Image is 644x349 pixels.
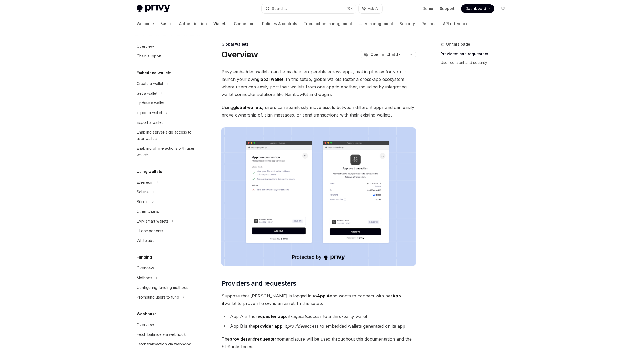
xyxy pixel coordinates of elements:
div: Update a wallet [137,100,164,106]
a: Fetch balance via webhook [132,330,201,339]
span: Using , users can seamlessly move assets between different apps and can easily prove ownership of... [221,104,416,119]
a: API reference [443,17,469,30]
strong: App B [221,293,401,306]
h5: Using wallets [137,168,162,175]
button: Search...⌘K [262,4,356,13]
div: Fetch transaction via webhook [137,341,191,347]
a: Security [400,17,415,30]
div: Overview [137,43,154,50]
a: UI components [132,226,201,236]
a: Overview [132,263,201,273]
div: Enabling offline actions with user wallets [137,145,198,158]
div: Get a wallet [137,90,157,97]
h5: Embedded wallets [137,70,171,76]
strong: requester app [255,314,286,319]
div: Fetch balance via webhook [137,331,186,338]
div: Enabling server-side access to user wallets [137,129,198,142]
strong: provider [230,336,248,342]
strong: App A [317,293,330,299]
a: Basics [160,17,173,30]
img: light logo [137,5,170,12]
strong: global wallets [233,105,262,110]
div: Overview [137,321,154,328]
div: UI components [137,228,163,234]
div: Chain support [137,53,161,59]
span: Open in ChatGPT [371,52,403,57]
li: App A is the : it access to a third-party wallet. [221,313,416,320]
div: Ethereum [137,179,153,186]
span: Privy embedded wallets can be made interoperable across apps, making it easy for you to launch yo... [221,68,416,98]
button: Open in ChatGPT [361,50,407,59]
a: Demo [423,6,433,11]
div: EVM smart wallets [137,218,168,224]
a: Recipes [421,17,437,30]
div: Solana [137,189,149,195]
a: Chain support [132,51,201,61]
span: Dashboard [465,6,486,11]
div: Prompting users to fund [137,294,179,300]
a: Policies & controls [262,17,297,30]
a: Fetch transaction via webhook [132,339,201,349]
a: Whitelabel [132,236,201,245]
button: Toggle dark mode [499,4,507,13]
span: ⌘ K [347,6,353,11]
a: Configuring funding methods [132,283,201,292]
em: requests [290,314,308,319]
h1: Overview [221,50,258,59]
div: Global wallets [221,42,416,47]
h5: Webhooks [137,311,157,317]
a: Authentication [179,17,207,30]
a: Enabling server-side access to user wallets [132,127,201,143]
img: images/Crossapp.png [221,127,416,266]
div: Import a wallet [137,110,162,116]
a: Transaction management [304,17,352,30]
div: Export a wallet [137,119,163,126]
a: Update a wallet [132,98,201,108]
a: Wallets [213,17,227,30]
em: provides [287,323,305,329]
a: Enabling offline actions with user wallets [132,143,201,160]
a: Support [440,6,455,11]
span: Ask AI [368,6,379,11]
span: Suppose that [PERSON_NAME] is logged in to and wants to connect with her wallet to prove she owns... [221,292,416,307]
strong: global wallet [257,77,283,82]
a: User management [359,17,393,30]
li: App B is the : it access to embedded wallets generated on its app. [221,322,416,330]
strong: requester [255,336,276,342]
strong: provider app [255,323,282,329]
a: Overview [132,42,201,51]
div: Overview [137,265,154,271]
a: User consent and security [441,58,512,67]
span: Providers and requesters [221,279,296,288]
a: Overview [132,320,201,330]
div: Methods [137,275,152,281]
a: Dashboard [461,4,494,13]
div: Create a wallet [137,80,163,87]
a: Providers and requesters [441,50,512,58]
a: Welcome [137,17,154,30]
a: Other chains [132,207,201,216]
div: Configuring funding methods [137,284,188,291]
button: Ask AI [359,4,382,13]
span: On this page [446,41,470,47]
div: Whitelabel [137,237,155,244]
a: Export a wallet [132,118,201,127]
h5: Funding [137,254,152,261]
a: Connectors [234,17,256,30]
div: Search... [272,5,287,12]
div: Bitcoin [137,199,148,205]
div: Other chains [137,208,159,215]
